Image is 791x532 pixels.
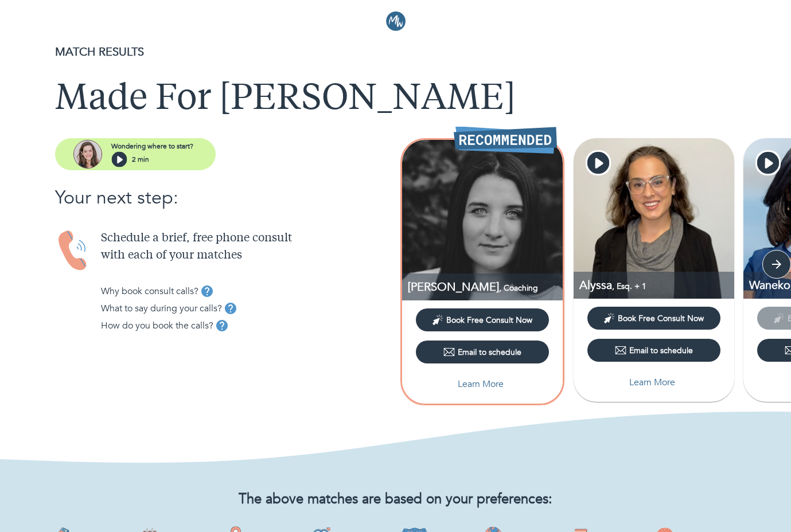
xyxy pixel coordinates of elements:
[443,346,521,358] div: Email to schedule
[458,377,504,391] p: Learn More
[579,277,734,293] p: Esq., Coaching
[101,319,213,332] p: How do you book the calls?
[408,279,563,295] p: Coaching
[73,140,102,169] img: assistant
[198,283,216,300] button: tooltip
[416,373,549,396] button: Learn More
[402,140,563,300] img: Abigail Finck profile
[55,491,736,508] h2: The above matches are based on your preferences:
[213,317,231,334] button: tooltip
[454,126,557,154] img: Recommended Therapist
[615,345,693,356] div: Email to schedule
[101,302,222,315] p: What to say during your calls?
[386,11,406,31] img: Logo
[587,371,720,394] button: Learn More
[618,313,704,324] span: Book Free Consult Now
[416,341,549,363] button: Email to schedule
[416,308,549,331] button: Book Free Consult Now
[55,184,396,212] p: Your next step:
[55,44,736,61] p: MATCH RESULTS
[101,284,198,298] p: Why book consult calls?
[55,79,736,120] h1: Made For [PERSON_NAME]
[574,138,734,299] img: Alyssa Kelliher profile
[55,138,216,170] button: assistantWondering where to start?2 min
[111,141,193,151] p: Wondering where to start?
[612,281,646,292] span: , Esq. + 1
[132,154,149,165] p: 2 min
[55,230,92,272] img: Handset
[587,339,720,362] button: Email to schedule
[629,375,675,389] p: Learn More
[587,307,720,330] button: Book Free Consult Now
[222,300,239,317] button: tooltip
[499,283,538,294] span: , Coaching
[101,230,396,264] p: Schedule a brief, free phone consult with each of your matches
[446,315,532,326] span: Book Free Consult Now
